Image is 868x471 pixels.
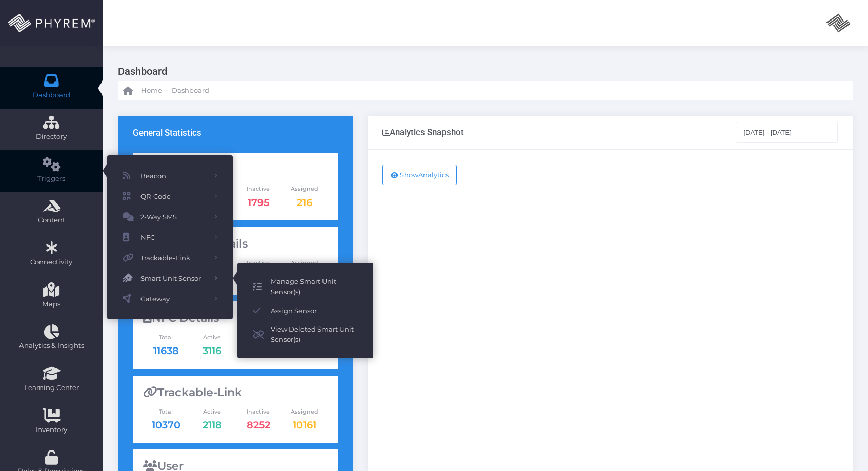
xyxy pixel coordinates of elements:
[203,344,221,357] a: 3116
[7,383,96,393] span: Learning Center
[7,341,96,351] span: Analytics & Insights
[271,324,358,344] span: View Deleted Smart Unit Sensor(s)
[107,207,233,227] a: 2-Way SMS
[107,268,233,289] a: Smart Unit Sensor
[7,257,96,268] span: Connectivity
[140,190,207,203] span: QR-Code
[281,407,328,416] span: Assigned
[118,62,845,81] h3: Dashboard
[164,86,170,96] li: -
[133,128,201,138] h3: General Statistics
[271,277,358,297] span: Manage Smart Unit Sensor(s)
[143,407,189,416] span: Total
[297,196,312,209] a: 216
[400,171,418,179] span: Show
[42,299,60,310] span: Maps
[143,333,189,342] span: Total
[107,227,233,248] a: NFC
[143,163,328,176] div: Beacon
[237,273,373,300] a: Manage Smart Unit Sensor(s)
[172,81,209,100] a: Dashboard
[153,344,179,357] a: 11638
[248,196,269,209] a: 1795
[237,321,373,348] a: View Deleted Smart Unit Sensor(s)
[7,174,96,184] span: Triggers
[237,300,373,321] a: Assign Sensor
[382,127,464,137] div: Analytics Snapshot
[7,132,96,142] span: Directory
[152,419,180,431] a: 10370
[203,419,222,431] a: 2118
[736,122,838,142] input: Select Date Range
[107,166,233,186] a: Beacon
[189,407,235,416] span: Active
[235,407,281,416] span: Inactive
[189,333,235,342] span: Active
[140,210,207,223] span: 2-Way SMS
[235,259,281,268] span: Inactive
[140,169,207,182] span: Beacon
[140,292,207,305] span: Gateway
[281,259,328,268] span: Assigned
[141,86,162,96] span: Home
[143,237,328,251] div: QR-Code Details
[140,231,207,244] span: NFC
[140,272,207,285] span: Smart Unit Sensor
[107,248,233,268] a: Trackable-Link
[281,185,328,193] span: Assigned
[140,251,207,264] span: Trackable-Link
[123,81,162,100] a: Home
[293,419,316,431] a: 10161
[107,186,233,207] a: QR-Code
[7,425,96,435] span: Inventory
[7,215,96,226] span: Content
[172,86,209,96] span: Dashboard
[382,165,457,185] button: ShowAnalytics
[271,304,358,317] span: Assign Sensor
[143,386,328,399] div: Trackable-Link
[107,289,233,309] a: Gateway
[235,185,281,193] span: Inactive
[33,90,70,100] span: Dashboard
[247,419,270,431] a: 8252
